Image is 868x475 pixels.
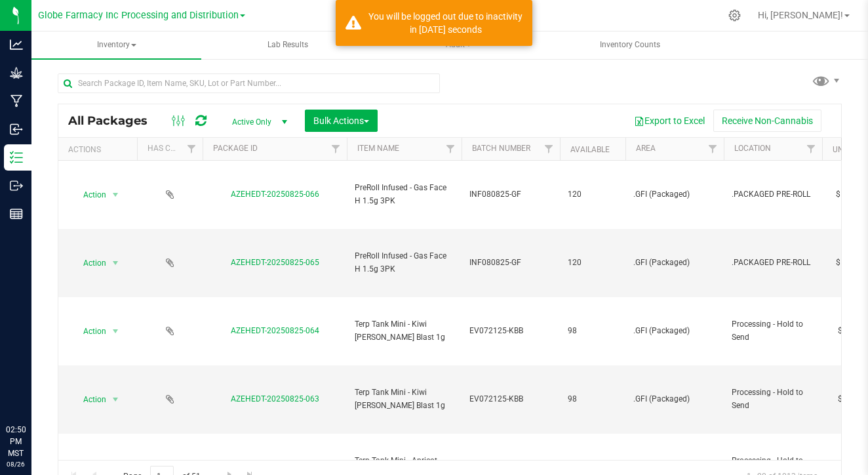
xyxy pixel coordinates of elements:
button: Receive Non-Cannabis [713,110,821,132]
span: Terp Tank Mini - Kiwi [PERSON_NAME] Blast 1g [355,386,454,411]
span: select [108,254,124,272]
a: Package ID [213,144,258,153]
span: INF080825-GF [469,188,552,201]
a: Filter [538,138,560,160]
inline-svg: Reports [10,207,23,220]
span: PreRoll Infused - Gas Face H 1.5g 3PK [355,182,454,207]
inline-svg: Inventory [10,151,23,164]
span: 120 [568,188,618,201]
span: Hi, [PERSON_NAME]! [758,10,843,20]
th: Has COA [137,138,203,161]
div: Actions [68,145,132,154]
span: 98 [568,325,618,337]
span: .PACKAGED PRE-ROLL [732,257,814,269]
button: Export to Excel [625,110,713,132]
span: 98 [568,393,618,405]
span: Terp Tank Mini - Kiwi [PERSON_NAME] Blast 1g [355,318,454,343]
span: .PACKAGED PRE-ROLL [732,188,814,201]
span: select [108,322,124,341]
a: Location [734,144,771,153]
a: Lab Results [203,31,372,59]
span: Action [71,322,107,341]
a: AZEHEDT-20250825-065 [231,258,319,267]
iframe: Resource center [13,370,52,409]
div: You will be logged out due to inactivity in 1486 seconds [368,10,523,36]
p: 08/26 [6,459,26,469]
span: PreRoll Infused - Gas Face H 1.5g 3PK [355,250,454,275]
inline-svg: Manufacturing [10,94,23,108]
a: Item Name [357,144,399,153]
button: Bulk Actions [305,110,378,132]
span: .GFI (Packaged) [633,325,716,337]
div: Manage settings [726,9,743,22]
a: Filter [800,138,822,160]
a: Area [636,144,656,153]
span: INF080825-GF [469,257,552,269]
span: .GFI (Packaged) [633,257,716,269]
span: Action [71,186,107,204]
a: Filter [440,138,462,160]
inline-svg: Grow [10,66,23,79]
span: 120 [568,257,618,269]
span: Action [71,254,107,272]
inline-svg: Analytics [10,38,23,51]
span: .GFI (Packaged) [633,188,716,201]
a: Inventory Counts [545,31,715,59]
input: Search Package ID, Item Name, SKU, Lot or Part Number... [58,73,440,93]
span: Processing - Hold to Send [732,386,814,411]
span: Bulk Actions [313,115,369,126]
iframe: Resource center unread badge [39,368,54,384]
span: select [108,186,124,204]
a: AZEHEDT-20250825-063 [231,394,319,403]
span: Lab Results [250,39,326,51]
span: Action [71,390,107,409]
span: select [108,390,124,409]
a: Filter [325,138,347,160]
span: .GFI (Packaged) [633,393,716,405]
a: Available [570,145,610,154]
inline-svg: Outbound [10,179,23,192]
a: AZEHEDT-20250825-064 [231,326,319,335]
a: Filter [702,138,724,160]
span: EV072125-KBB [469,393,552,405]
a: AZEHEDT-20250825-066 [231,190,319,199]
span: Processing - Hold to Send [732,318,814,343]
inline-svg: Inbound [10,123,23,136]
a: Inventory [31,31,201,59]
span: Globe Farmacy Inc Processing and Distribution [38,10,239,21]
span: All Packages [68,114,161,128]
span: EV072125-KBB [469,325,552,337]
a: Filter [181,138,203,160]
span: Inventory Counts [582,39,678,51]
p: 02:50 PM MST [6,424,26,459]
a: Batch Number [472,144,530,153]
